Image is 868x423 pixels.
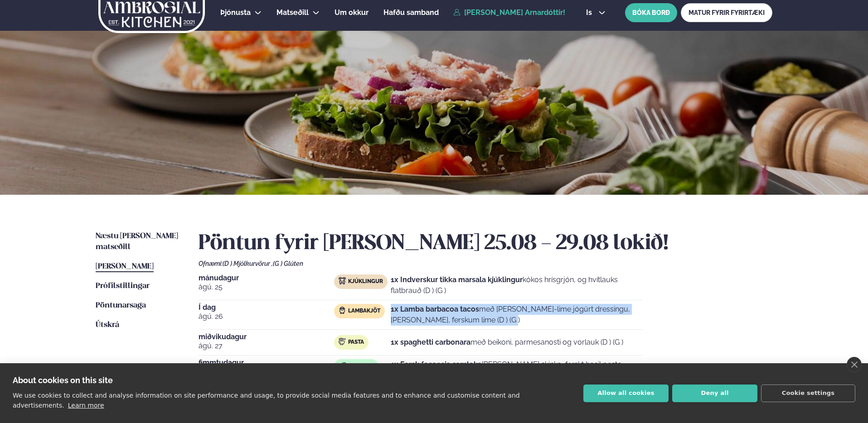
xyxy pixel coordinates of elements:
a: Um okkur [335,7,369,18]
span: (G ) Glúten [273,260,303,267]
span: Næstu [PERSON_NAME] matseðill [96,232,178,251]
a: Hafðu samband [383,7,439,18]
p: með beikoni, parmesanosti og vorlauk (D ) (G ) [391,337,623,348]
a: MATUR FYRIR FYRIRTÆKI [681,3,772,22]
strong: 1x Fersk focaccia samloka [391,360,482,369]
span: Pasta [348,339,364,346]
span: ágú. 26 [199,311,334,322]
span: is [586,9,595,16]
h2: Pöntun fyrir [PERSON_NAME] 25.08 - 29.08 lokið! [199,231,772,256]
a: Learn more [68,402,104,409]
span: Útskrá [96,321,119,329]
span: Pöntunarsaga [96,302,146,309]
strong: 1x spaghetti carbonara [391,338,470,346]
a: Næstu [PERSON_NAME] matseðill [96,231,180,253]
span: Prófílstillingar [96,282,150,290]
a: Pöntunarsaga [96,300,146,311]
a: Prófílstillingar [96,281,150,292]
img: pasta.svg [339,338,346,345]
img: chicken.svg [339,277,346,284]
strong: About cookies on this site [13,375,113,385]
button: Deny all [672,385,757,402]
span: ágú. 27 [199,341,334,351]
p: með [PERSON_NAME]-lime jógúrt dressingu, [PERSON_NAME], ferskum lime (D ) (G ) [391,304,643,326]
p: kókos hrísgrjón, og hvítlauks flatbrauð (D ) (G ) [391,274,643,296]
span: miðvikudagur [199,333,334,341]
img: Lamb.svg [339,307,346,314]
a: Matseðill [276,7,309,18]
a: [PERSON_NAME] [96,261,154,272]
a: Útskrá [96,320,119,331]
span: fimmtudagur [199,359,334,366]
span: Matseðill [276,8,309,17]
span: Kjúklingur [348,278,383,285]
span: Þjónusta [220,8,251,17]
button: BÓKA BORÐ [625,3,677,22]
span: mánudagur [199,274,334,282]
strong: 1x Indverskur tikka marsala kjúklingur [391,275,523,284]
p: [PERSON_NAME] skinka, ferskt basil pesto, rucola og beef tómatar (D ) (G ) [391,359,643,381]
strong: 1x Lamba barbacoa tacos [391,305,479,313]
span: Um okkur [335,8,369,17]
span: (D ) Mjólkurvörur , [223,260,273,267]
button: Allow all cookies [583,385,669,402]
a: Þjónusta [220,7,251,18]
button: is [579,9,613,16]
span: Í dag [199,304,334,311]
span: [PERSON_NAME] [96,263,154,270]
span: ágú. 25 [199,282,334,293]
img: sandwich-new-16px.svg [339,362,346,369]
div: Ofnæmi: [199,260,772,267]
a: [PERSON_NAME] Arnardóttir! [453,9,565,17]
span: Lambakjöt [348,308,380,315]
a: close [847,357,862,372]
button: Cookie settings [761,385,855,402]
p: We use cookies to collect and analyse information on site performance and usage, to provide socia... [13,392,520,409]
span: Hafðu samband [383,8,439,17]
